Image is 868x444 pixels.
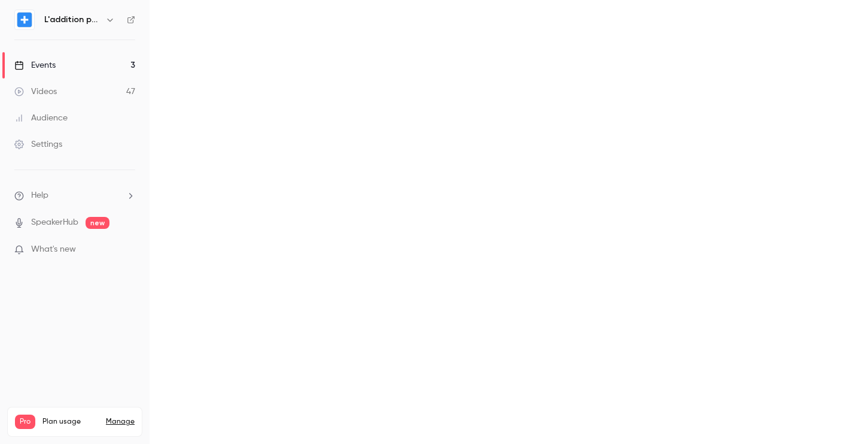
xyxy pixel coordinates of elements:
span: What's new [31,243,76,256]
div: Events [14,59,56,71]
img: L'addition par Epsor [15,10,34,29]
div: Audience [14,112,68,124]
span: Plan usage [42,417,99,427]
div: Videos [14,86,57,98]
div: Settings [14,138,62,150]
span: new [86,217,109,229]
a: SpeakerHub [31,216,78,229]
span: Pro [15,415,35,429]
span: Help [31,189,48,202]
li: help-dropdown-opener [14,189,135,202]
a: Manage [106,417,135,427]
h6: L'addition par Epsor [44,14,100,26]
